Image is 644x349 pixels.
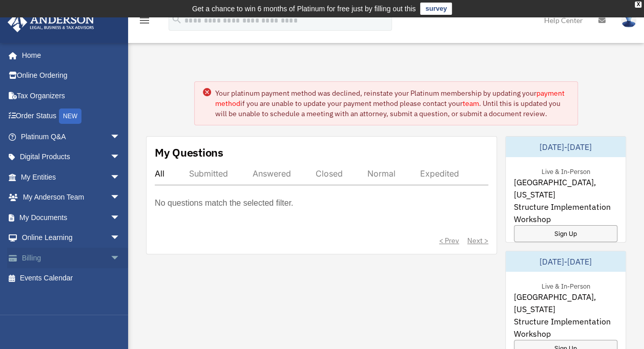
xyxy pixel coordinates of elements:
div: NEW [59,108,81,124]
a: Tax Organizers [7,85,136,106]
i: menu [138,14,151,27]
a: survey [420,3,452,15]
span: Structure Implementation Workshop [514,201,617,225]
div: Answered [253,168,291,179]
a: Billingarrow_drop_down [7,248,136,268]
a: Order StatusNEW [7,106,136,127]
span: arrow_drop_down [110,167,131,188]
img: User Pic [621,13,636,28]
a: My Documentsarrow_drop_down [7,207,136,228]
div: [DATE]-[DATE] [506,137,626,157]
div: Live & In-Person [533,280,598,291]
span: [GEOGRAPHIC_DATA], [US_STATE] [514,176,617,201]
a: Sign Up [514,225,617,242]
div: All [155,168,164,179]
a: Online Ordering [7,66,136,86]
div: close [635,2,641,8]
div: Closed [316,168,343,179]
a: Events Calendar [7,268,136,289]
span: arrow_drop_down [110,207,131,228]
div: Expedited [420,168,459,179]
span: arrow_drop_down [110,126,131,147]
a: My Anderson Teamarrow_drop_down [7,187,136,208]
p: No questions match the selected filter. [155,196,293,210]
a: team [463,99,479,108]
div: Get a chance to win 6 months of Platinum for free just by filling out this [192,3,416,15]
div: Your platinum payment method was declined, reinstate your Platinum membership by updating your if... [215,88,570,119]
div: Live & In-Person [533,165,598,176]
a: My Entitiesarrow_drop_down [7,167,136,187]
a: Platinum Q&Aarrow_drop_down [7,126,136,147]
div: Normal [367,168,396,179]
a: Digital Productsarrow_drop_down [7,147,136,167]
span: Structure Implementation Workshop [514,315,617,340]
span: arrow_drop_down [110,147,131,168]
span: [GEOGRAPHIC_DATA], [US_STATE] [514,291,617,315]
span: arrow_drop_down [110,228,131,249]
div: [DATE]-[DATE] [506,251,626,272]
a: menu [138,18,151,27]
img: Anderson Advisors Platinum Portal [5,12,97,32]
span: arrow_drop_down [110,248,131,269]
a: Home [7,45,131,66]
div: My Questions [155,145,223,160]
span: arrow_drop_down [110,187,131,208]
div: Submitted [189,168,228,179]
a: Online Learningarrow_drop_down [7,228,136,248]
i: search [171,14,182,25]
a: payment method [215,89,565,108]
